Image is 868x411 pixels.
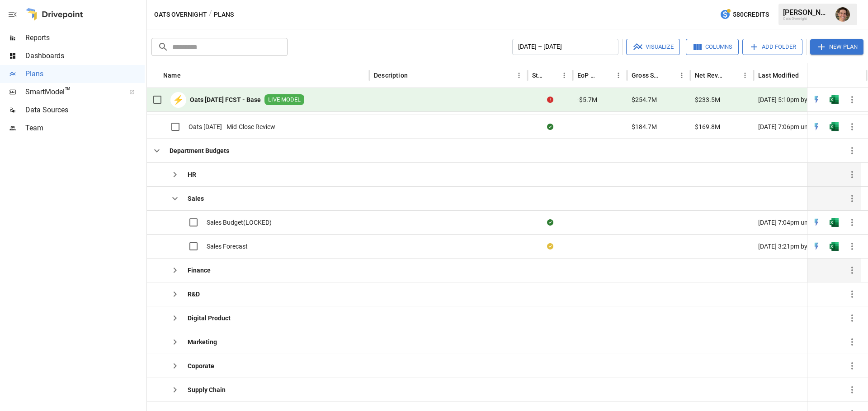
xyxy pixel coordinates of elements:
b: Supply Chain [188,385,226,394]
div: Sync complete [547,122,553,131]
img: excel-icon.76473adf.svg [830,242,839,251]
b: Digital Product [188,314,231,323]
button: EoP Cash column menu [612,69,625,82]
div: [DATE] 5:10pm by [PERSON_NAME].[PERSON_NAME] undefined [754,88,867,112]
button: Sort [726,69,739,82]
button: Description column menu [513,69,525,82]
img: quick-edit-flash.b8aec18c.svg [812,218,821,227]
button: Visualize [626,39,680,55]
button: Sort [849,69,861,82]
div: Last Modified [758,72,799,79]
button: Columns [686,39,739,55]
div: [DATE] 3:21pm by [PERSON_NAME] [754,234,867,258]
span: LIVE MODEL [264,96,304,104]
button: Sort [663,69,675,82]
button: Sort [182,69,194,82]
div: Gross Sales [632,72,662,79]
img: quick-edit-flash.b8aec18c.svg [812,95,821,104]
span: Oats [DATE] - Mid-Close Review [189,122,275,131]
button: 580Credits [716,6,773,23]
div: / [209,9,212,20]
div: Open in Excel [830,242,839,251]
button: Add Folder [742,39,802,55]
div: [PERSON_NAME] [783,8,830,17]
span: $169.8M [695,122,720,131]
div: Open in Excel [830,95,839,104]
button: Sort [409,69,421,82]
span: Sales Budget(LOCKED) [207,218,272,227]
span: Reports [25,32,145,43]
img: excel-icon.76473adf.svg [830,218,839,227]
div: Open in Quick Edit [812,218,821,227]
div: Open in Quick Edit [812,122,821,131]
span: -$5.7M [577,95,597,104]
div: Your plan has changes in Excel that are not reflected in the Drivepoint Data Warehouse, select "S... [547,242,553,251]
button: Ryan Zayas [830,2,855,27]
b: Marketing [188,337,217,346]
img: excel-icon.76473adf.svg [830,95,839,104]
button: Sort [599,69,612,82]
div: Open in Quick Edit [812,242,821,251]
span: Dashboards [25,51,145,61]
img: Ryan Zayas [835,7,850,22]
div: EoP Cash [577,72,599,79]
button: Sort [800,69,812,82]
button: [DATE] – [DATE] [512,39,618,55]
img: excel-icon.76473adf.svg [830,122,839,131]
span: $233.5M [695,95,720,104]
b: Finance [188,266,211,275]
b: Coporate [188,361,214,370]
b: Sales [188,194,204,203]
button: Status column menu [558,69,571,82]
b: R&D [188,290,200,299]
div: Sync complete [547,218,553,227]
span: ™ [65,85,71,97]
div: Oats Overnight [783,17,830,21]
span: Sales Forecast [207,242,248,251]
div: [DATE] 7:06pm unknown [754,115,867,139]
div: Open in Excel [830,122,839,131]
b: Oats [DATE] FCST - Base [190,95,261,104]
span: Plans [25,69,145,79]
span: Data Sources [25,105,145,115]
span: Team [25,123,145,134]
button: Oats Overnight [154,9,207,20]
button: Sort [545,69,558,82]
div: Description [374,72,408,79]
img: quick-edit-flash.b8aec18c.svg [812,122,821,131]
div: Open in Excel [830,218,839,227]
b: Department Budgets [170,146,229,155]
span: SmartModel [25,87,119,97]
div: Error during sync. [547,95,553,104]
div: [DATE] 7:04pm unknown [754,210,867,234]
button: Net Revenue column menu [739,69,751,82]
div: Open in Quick Edit [812,95,821,104]
div: ⚡ [170,92,186,108]
span: $254.7M [632,95,657,104]
span: $184.7M [632,122,657,131]
div: Status [532,72,544,79]
div: Net Revenue [695,72,725,79]
span: 580 Credits [733,9,769,20]
div: Name [163,72,181,79]
button: Gross Sales column menu [675,69,688,82]
img: quick-edit-flash.b8aec18c.svg [812,242,821,251]
b: HR [188,170,196,179]
button: New Plan [810,39,863,55]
